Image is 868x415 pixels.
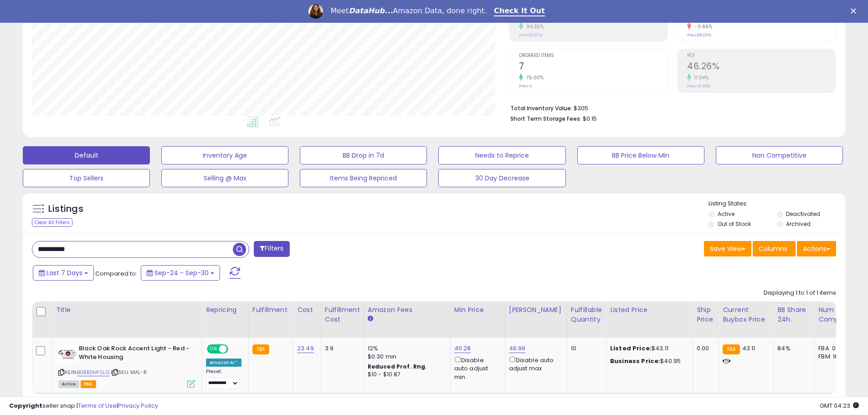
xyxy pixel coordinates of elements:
b: Black Oak Rock Accent Light - Red - White Housing [79,344,190,364]
button: Filters [254,241,289,257]
div: 0.00 [697,344,712,353]
button: Columns [753,241,796,256]
button: Needs to Reprice [438,146,565,164]
b: Listed Price: [610,344,652,353]
span: 43.11 [742,344,755,353]
div: Clear All Filters [32,218,72,227]
button: Items Being Repriced [300,169,427,187]
div: $43.11 [610,344,686,353]
span: All listings currently available for purchase on Amazon [58,380,79,388]
div: $0.30 min [368,353,443,361]
button: BB Drop in 7d [300,146,427,164]
div: $40.95 [610,357,686,365]
div: Preset: [206,369,241,389]
a: B0BBSMFSLG [77,369,109,376]
span: Columns [759,244,787,253]
div: $10 - $10.87 [368,371,443,379]
small: Prev: $39.14 [519,32,542,38]
li: $305 [510,102,829,113]
div: seller snap | | [9,402,158,410]
img: 31B-Ut5QfYL._SL40_.jpg [58,344,77,363]
div: ASIN: [58,344,195,387]
small: 11.04% [691,74,709,81]
div: Meet Amazon Data, done right. [330,6,487,15]
small: Prev: 86.00% [687,32,711,38]
div: 3.9 [325,344,357,353]
small: FBA [252,344,269,354]
div: Fulfillable Quantity [571,305,602,324]
span: OFF [227,345,241,353]
div: 10 [571,344,599,353]
h5: Listings [48,203,83,215]
a: Terms of Use [78,401,117,410]
span: $0.15 [583,114,597,123]
a: 40.28 [454,344,471,353]
span: | SKU: MAL-R [111,369,147,376]
span: Compared to: [95,269,137,278]
b: Short Term Storage Fees: [510,115,581,123]
div: Cost [297,305,317,315]
div: BB Share 24h. [777,305,811,324]
small: 75.00% [523,74,544,81]
button: Save View [704,241,751,256]
label: Archived [786,220,811,228]
i: DataHub... [349,6,393,15]
div: Fulfillment [252,305,289,315]
div: 84% [777,344,807,353]
div: Disable auto adjust min [454,355,498,381]
small: Prev: 41.66% [687,83,710,89]
h2: 46.26% [687,61,836,73]
div: FBM: 18 [818,353,848,361]
span: FBA [81,380,96,388]
div: Current Buybox Price [723,305,770,324]
button: 30 Day Decrease [438,169,565,187]
div: Amazon Fees [368,305,447,315]
span: 2025-10-8 04:23 GMT [820,401,859,410]
div: Listed Price [610,305,689,315]
b: Business Price: [610,357,660,365]
small: -0.66% [691,23,712,30]
label: Out of Stock [718,220,751,228]
button: Inventory Age [161,146,288,164]
span: Sep-24 - Sep-30 [154,268,209,277]
small: 94.35% [523,23,544,30]
b: Reduced Prof. Rng. [368,363,427,370]
span: Ordered Items [519,53,668,58]
div: Min Price [454,305,501,315]
button: Default [23,146,150,164]
button: Selling @ Max [161,169,288,187]
div: [PERSON_NAME] [509,305,563,315]
button: Actions [797,241,836,256]
button: BB Price Below Min [577,146,704,164]
span: ROI [687,53,836,58]
h2: 7 [519,61,668,73]
a: Check It Out [494,6,545,16]
div: Disable auto adjust max [509,355,560,373]
a: Privacy Policy [118,401,158,410]
div: Repricing [206,305,245,315]
p: Listing States: [709,200,845,208]
div: Close [851,8,860,14]
button: Top Sellers [23,169,150,187]
label: Deactivated [786,210,820,218]
div: Title [56,305,198,315]
label: Active [718,210,734,218]
b: Total Inventory Value: [510,104,572,112]
strong: Copyright [9,401,42,410]
small: Prev: 4 [519,83,532,89]
span: Last 7 Days [46,268,82,277]
small: Amazon Fees. [368,315,373,323]
a: 23.49 [297,344,314,353]
div: FBA: 0 [818,344,848,353]
div: Displaying 1 to 1 of 1 items [764,289,836,297]
a: 46.99 [509,344,526,353]
div: Fulfillment Cost [325,305,360,324]
button: Non Competitive [716,146,843,164]
small: FBA [723,344,740,354]
div: Num of Comp. [818,305,852,324]
button: Sep-24 - Sep-30 [141,265,220,281]
div: Amazon AI * [206,359,241,367]
div: 12% [368,344,443,353]
div: Ship Price [697,305,715,324]
img: Profile image for Georgie [308,4,323,19]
